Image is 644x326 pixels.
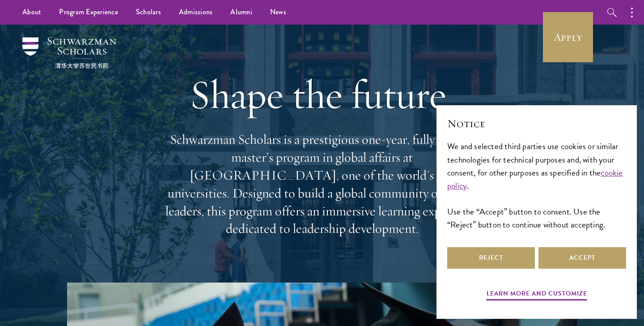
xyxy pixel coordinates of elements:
[487,288,587,302] button: Learn more and customize
[447,247,535,269] button: Reject
[161,69,483,120] h1: Shape the future.
[543,12,593,62] a: Apply
[538,247,626,269] button: Accept
[447,166,623,192] a: cookie policy
[447,116,626,131] h2: Notice
[161,131,483,238] p: Schwarzman Scholars is a prestigious one-year, fully funded master’s program in global affairs at...
[22,37,116,69] img: Schwarzman Scholars
[447,140,626,231] div: We and selected third parties use cookies or similar technologies for technical purposes and, wit...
